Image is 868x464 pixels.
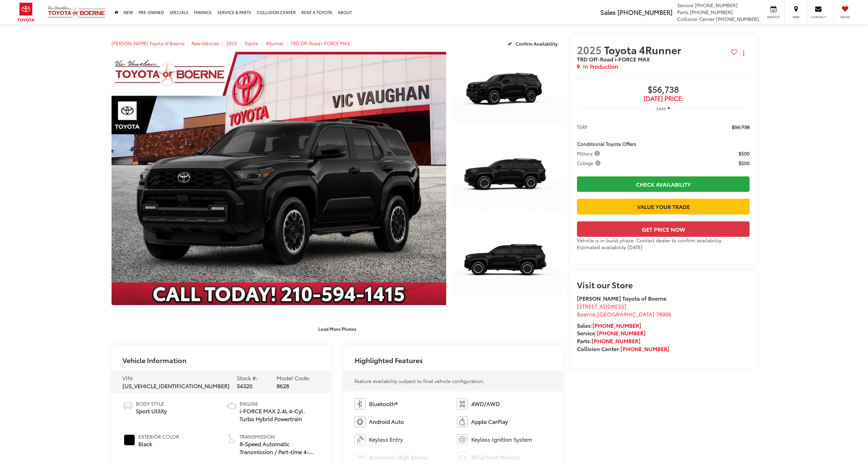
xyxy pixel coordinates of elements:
[471,400,500,408] span: 4WD/AWD
[592,337,640,345] a: [PHONE_NUMBER]
[355,356,423,364] h2: Highlighted Features
[123,382,230,390] span: [US_VEHICLE_IDENTIFICATION_NUMBER]
[226,40,237,46] a: 2025
[739,160,750,166] span: $500
[313,323,361,335] button: Load More Photos
[617,8,672,16] span: [PHONE_NUMBER]
[732,124,750,130] span: $56,738
[577,42,602,57] span: 2025
[577,160,603,166] button: College
[837,15,853,19] span: Saved
[124,434,135,445] span: #000000
[577,329,646,337] strong: Service:
[716,15,759,22] span: [PHONE_NUMBER]
[653,102,674,114] button: Less
[577,302,671,318] a: [STREET_ADDRESS] Boerne,[GEOGRAPHIC_DATA] 78006
[597,310,655,318] span: [GEOGRAPHIC_DATA]
[577,337,640,345] strong: Parts:
[266,40,283,46] a: 4Runner
[355,398,366,409] img: Bluetooth®
[136,400,167,407] span: Body Style
[454,52,563,134] a: Expand Photo 1
[237,382,252,390] span: 54320
[138,440,179,448] span: Black
[811,15,826,19] span: Contact
[453,222,564,306] img: 2025 Toyota 4Runner TRD Off-Road i-FORCE MAX
[577,199,750,214] a: Value Your Trade
[577,302,626,310] span: [STREET_ADDRESS]
[277,374,310,382] span: Model Code:
[577,160,602,166] span: College
[123,356,186,364] h2: Vehicle Information
[355,416,366,427] img: Android Auto
[577,140,636,147] span: Conditional Toyota Offers
[738,47,750,59] button: Actions
[677,2,693,9] span: Service
[657,105,666,111] span: Less
[656,310,671,318] span: 78006
[453,51,564,135] img: 2025 Toyota 4Runner TRD Off-Road i-FORCE MAX
[240,440,320,456] span: 8-Speed Automatic Transmission / Part-time 4-Wheel Drive
[577,85,750,95] span: $56,738
[454,223,563,305] a: Expand Photo 3
[621,345,669,352] a: [PHONE_NUMBER]
[244,40,258,46] a: Toyota
[788,15,803,19] span: Map
[240,400,320,407] span: Engine
[592,321,641,329] a: [PHONE_NUMBER]
[355,434,366,445] img: Keyless Entry
[516,40,558,47] span: Confirm Availability
[577,345,669,352] strong: Collision Center:
[600,8,616,16] span: Sales
[577,310,671,318] span: ,
[369,418,404,426] span: Android Auto
[577,95,750,102] span: [DATE] Price:
[695,2,738,9] span: [PHONE_NUMBER]
[604,42,684,57] span: Toyota 4Runner
[291,40,350,46] a: TRD Off-Road i-FORCE MAX
[240,407,320,423] span: i-FORCE MAX 2.4L 4-Cyl. Turbo Hybrid Powertrain
[677,9,688,15] span: Parts
[577,124,589,130] span: TSRP:
[577,237,750,251] div: Vehicle is in build phase. Contact dealer to confirm availability. Estimated availability [DATE]
[690,9,733,15] span: [PHONE_NUMBER]
[108,50,450,306] img: 2025 Toyota 4Runner TRD Off-Road i-FORCE MAX
[192,40,219,46] a: New Vehicles
[577,221,750,237] button: Get Price Now
[577,321,641,329] strong: Sales:
[677,15,715,22] span: Collision Center
[112,52,447,305] a: Expand Photo 0
[136,407,167,415] span: Sport Utility
[739,150,750,157] span: $500
[457,416,468,427] img: Apple CarPlay
[577,150,602,157] button: Military
[138,433,179,440] span: Exterior Color
[577,150,601,157] span: Military
[355,378,485,384] span: Feature availability subject to final vehicle configuration.
[597,329,646,337] a: [PHONE_NUMBER]
[577,294,667,302] strong: [PERSON_NAME] Toyota of Boerne
[453,137,564,220] img: 2025 Toyota 4Runner TRD Off-Road i-FORCE MAX
[112,40,184,46] a: [PERSON_NAME] Toyota of Boerne
[577,55,650,63] span: TRD Off-Road i-FORCE MAX
[743,50,744,56] span: dropdown dots
[577,176,750,192] a: Check Availability
[504,37,563,49] button: Confirm Availability
[471,418,508,426] span: Apple CarPlay
[47,5,106,19] img: Vic Vaughan Toyota of Boerne
[237,374,258,382] span: Stock #:
[369,400,397,408] span: Bluetooth®
[240,433,320,440] span: Transmission
[457,434,468,445] img: Keyless Ignition System
[457,398,468,409] img: 4WD/AWD
[454,138,563,220] a: Expand Photo 2
[577,280,750,289] h2: Visit our Store
[277,382,289,390] span: 8628
[123,374,134,382] span: VIN:
[583,62,618,70] span: In Production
